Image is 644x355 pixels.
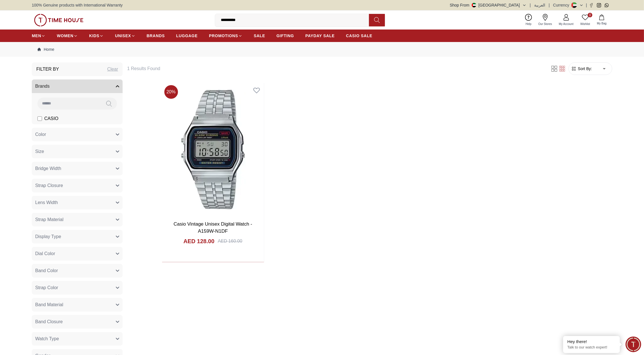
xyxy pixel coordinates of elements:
a: GIFTING [276,31,294,41]
h3: Filter By [36,66,59,73]
button: Brands [32,79,123,93]
a: SALE [254,31,265,41]
nav: Breadcrumb [32,42,612,57]
span: | [530,2,531,8]
button: Dial Color [32,247,123,261]
button: Lens Width [32,196,123,209]
a: PAYDAY SALE [305,31,335,41]
div: AED 160.00 [218,238,242,245]
a: Our Stores [535,13,555,27]
span: PAYDAY SALE [305,33,335,39]
span: CASIO SALE [346,33,372,39]
span: Color [35,131,46,138]
button: Band Material [32,298,123,312]
span: Watch Type [35,335,59,342]
a: LUGGAGE [176,31,198,41]
a: Casio Vintage Unisex Digital Watch - A159W-N1DF [174,221,252,234]
span: KIDS [89,33,99,39]
a: CASIO SALE [346,31,372,41]
span: Band Color [35,267,58,274]
a: UNISEX [115,31,135,41]
div: Currency [553,2,572,8]
a: BRANDS [147,31,165,41]
img: ... [34,14,83,26]
span: Dial Color [35,250,55,257]
button: Sort By: [571,66,592,72]
span: Brands [35,83,50,90]
span: Strap Color [35,284,58,291]
button: Display Type [32,230,123,243]
a: WOMEN [57,31,78,41]
span: BRANDS [147,33,165,39]
span: 100% Genuine products with International Warranty [32,2,123,8]
button: Band Closure [32,315,123,329]
span: MEN [32,33,41,39]
a: Facebook [589,3,593,7]
button: Shop From[GEOGRAPHIC_DATA] [450,2,526,8]
span: My Account [557,22,576,26]
button: Bridge Width [32,162,123,175]
h4: AED 128.00 [183,237,214,245]
span: GIFTING [276,33,294,39]
h6: 1 Results Found [127,65,544,72]
span: Bridge Width [35,165,61,172]
span: Wishlist [578,22,592,26]
span: WOMEN [57,33,74,39]
a: Home [37,47,54,52]
img: Casio Vintage Unisex Digital Watch - A159W-N1DF [162,83,264,216]
button: Color [32,128,123,141]
span: Display Type [35,233,61,240]
a: 0Wishlist [577,13,593,27]
div: Clear [107,66,118,73]
span: Strap Closure [35,182,63,189]
span: Lens Width [35,199,58,206]
input: CASIO [37,116,42,121]
span: | [549,2,550,8]
span: My Bag [595,21,609,26]
span: Band Closure [35,318,63,325]
p: Talk to our watch expert! [567,345,616,350]
button: My Bag [593,13,610,27]
button: Strap Material [32,213,123,226]
span: | [586,2,587,8]
div: Chat Widget [626,337,641,352]
a: MEN [32,31,45,41]
a: Whatsapp [605,3,609,7]
span: Band Material [35,301,63,308]
a: PROMOTIONS [209,31,242,41]
span: Our Stores [536,22,554,26]
img: United Arab Emirates [472,3,476,7]
span: CASIO [44,115,58,122]
span: Size [35,148,44,155]
button: Strap Closure [32,179,123,192]
span: PROMOTIONS [209,33,238,39]
span: LUGGAGE [176,33,198,39]
button: Strap Color [32,281,123,295]
a: KIDS [89,31,104,41]
span: 20 % [164,85,178,99]
span: Strap Material [35,216,64,223]
a: Help [522,13,535,27]
button: Band Color [32,264,123,278]
button: Watch Type [32,332,123,346]
button: Size [32,145,123,158]
a: Instagram [597,3,601,7]
div: Hey there! [567,339,616,345]
span: SALE [254,33,265,39]
span: UNISEX [115,33,131,39]
span: 0 [588,13,592,17]
button: العربية [534,2,545,8]
span: Help [523,22,534,26]
span: Sort By: [577,66,592,72]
